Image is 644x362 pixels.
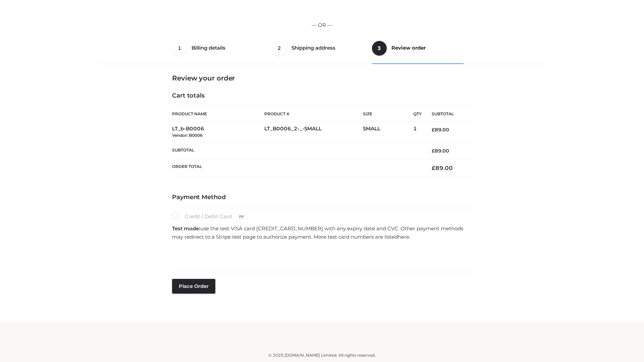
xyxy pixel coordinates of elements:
bdi: 89.00 [432,127,449,133]
td: SMALL [363,122,413,143]
a: here [398,234,409,240]
div: © 2025 [DOMAIN_NAME] Limited. All rights reserved. [100,352,544,359]
th: Size [363,107,410,122]
button: Place order [172,279,215,294]
h3: Review your order [172,74,472,82]
label: Credit / Debit Card [172,212,251,221]
small: Vendor: B0006 [172,133,203,138]
iframe: Secure payment input frame [171,243,471,268]
span: £ [432,127,435,133]
th: Subtotal [422,107,472,122]
strong: Test mode: [172,225,200,232]
td: 1 [413,122,422,143]
span: £ [432,165,435,171]
bdi: 89.00 [432,165,453,171]
th: Product Name [172,106,264,122]
p: use the test VISA card [CREDIT_CARD_NUMBER] with any expiry date and CVC. Other payment methods m... [172,224,472,241]
td: LT_b-B0006 [172,122,264,143]
bdi: 89.00 [432,148,449,154]
img: Credit / Debit Card [235,213,248,221]
th: Order Total [172,159,422,177]
th: Product # [264,106,363,122]
th: Subtotal [172,142,422,159]
p: — OR — [100,21,544,29]
h4: Payment Method [172,194,472,201]
h4: Cart totals [172,92,472,100]
th: Qty [413,106,422,122]
td: LT_B0006_2-_-SMALL [264,122,363,143]
span: £ [432,148,435,154]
